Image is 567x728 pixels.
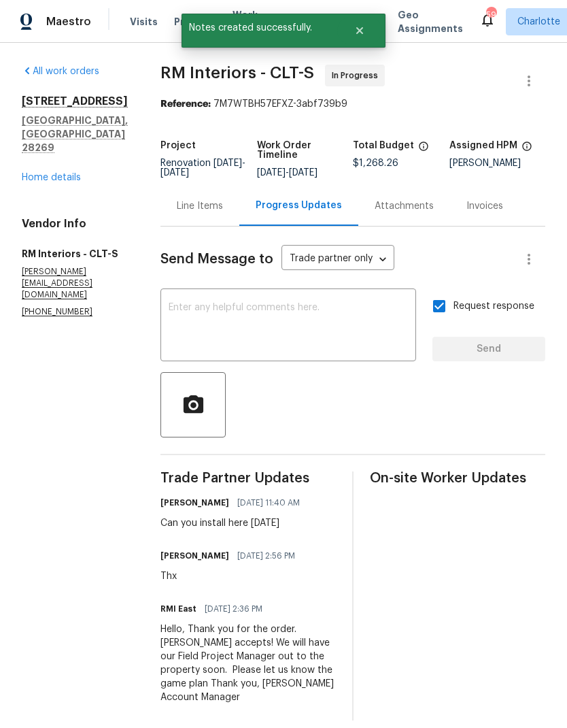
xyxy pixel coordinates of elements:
span: Projects [174,15,216,29]
div: 7M7WTBH57EFXZ-3abf739b9 [160,97,545,111]
h5: Total Budget [353,141,414,150]
h5: Project [160,141,196,150]
h6: RMI East [160,602,196,616]
span: Visits [130,15,158,29]
a: Home details [22,173,81,182]
div: Progress Updates [256,199,342,212]
div: Trade partner only [281,248,394,271]
div: [PERSON_NAME] [449,159,546,168]
span: Trade Partner Updates [160,471,336,485]
span: $1,268.26 [353,159,398,168]
span: Request response [453,299,534,314]
div: Line Items [177,199,223,213]
span: - [257,168,317,178]
button: Close [337,17,382,44]
h6: [PERSON_NAME] [160,496,229,510]
h6: [PERSON_NAME] [160,549,229,563]
span: [DATE] [289,168,317,178]
h5: Assigned HPM [449,141,517,150]
span: [DATE] 2:56 PM [237,549,295,563]
div: Thx [160,569,303,583]
span: [DATE] [160,168,189,178]
span: [DATE] [213,159,242,168]
span: [DATE] 11:40 AM [237,496,300,510]
div: 59 [486,8,496,22]
span: Maestro [46,15,91,29]
div: Attachments [375,199,434,213]
a: All work orders [22,67,99,76]
span: [DATE] 2:36 PM [205,602,262,616]
span: Geo Assignments [398,8,463,35]
b: Reference: [160,99,211,109]
span: RM Interiors - CLT-S [160,65,314,81]
span: Send Message to [160,252,273,266]
span: - [160,159,245,178]
h5: RM Interiors - CLT-S [22,247,128,261]
span: The hpm assigned to this work order. [521,141,532,159]
span: Notes created successfully. [182,14,337,42]
span: In Progress [332,69,383,82]
span: On-site Worker Updates [370,471,545,485]
span: Work Orders [233,8,267,35]
h4: Vendor Info [22,217,128,231]
span: Renovation [160,159,245,178]
h5: Work Order Timeline [257,141,354,160]
span: [DATE] [257,168,286,178]
div: Can you install here [DATE] [160,516,308,530]
span: The total cost of line items that have been proposed by Opendoor. This sum includes line items th... [418,141,429,159]
div: Invoices [466,199,503,213]
div: Hello, Thank you for the order. [PERSON_NAME] accepts! We will have our Field Project Manager out... [160,623,336,704]
span: Charlotte [517,15,560,29]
